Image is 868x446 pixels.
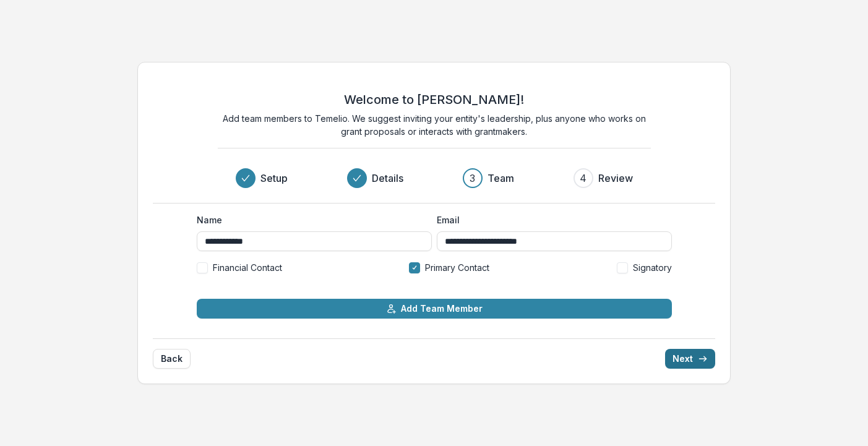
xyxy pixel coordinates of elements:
h3: Team [488,171,514,186]
span: Financial Contact [213,261,282,274]
div: 3 [470,171,475,186]
div: Progress [236,168,633,188]
label: Name [197,213,424,226]
p: Add team members to Temelio. We suggest inviting your entity's leadership, plus anyone who works ... [218,112,651,138]
label: Email [437,213,664,226]
h2: Welcome to [PERSON_NAME]! [344,92,524,107]
h3: Setup [260,171,288,186]
button: Next [665,349,715,369]
button: Add Team Member [197,299,672,319]
h3: Review [598,171,633,186]
span: Primary Contact [425,261,489,274]
button: Back [153,349,191,369]
div: 4 [580,171,587,186]
h3: Details [372,171,403,186]
span: Signatory [633,261,672,274]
